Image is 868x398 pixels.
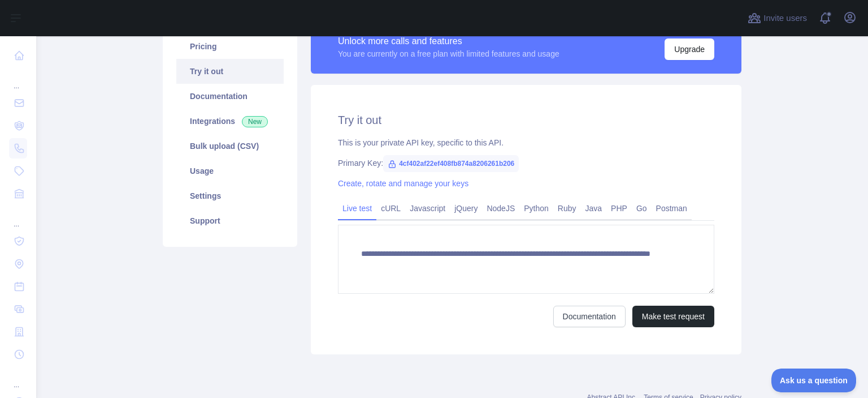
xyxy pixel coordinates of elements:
a: Postman [652,199,692,217]
a: cURL [376,199,405,217]
a: Javascript [405,199,450,217]
div: Primary Key: [338,157,714,169]
div: ... [9,68,27,91]
button: Upgrade [665,38,714,60]
a: Go [632,199,652,217]
iframe: Toggle Customer Support [771,369,857,392]
span: New [242,116,268,127]
a: Settings [176,183,284,208]
span: 4cf402af22ef408fb874a8206261b206 [383,155,519,172]
div: ... [9,367,27,390]
span: Invite users [763,12,807,25]
a: Python [519,199,553,217]
a: NodeJS [482,199,519,217]
a: Create, rotate and manage your keys [338,179,468,188]
div: This is your private API key, specific to this API. [338,137,714,148]
a: Usage [176,159,284,183]
a: Ruby [553,199,581,217]
a: Bulk upload (CSV) [176,134,284,159]
button: Invite users [745,9,809,27]
a: Support [176,208,284,233]
a: jQuery [450,199,482,217]
h2: Try it out [338,112,714,128]
a: Integrations New [176,109,284,134]
a: Documentation [176,84,284,109]
a: PHP [606,199,632,217]
div: Unlock more calls and features [338,35,559,48]
a: Live test [338,199,376,217]
a: Documentation [553,306,626,327]
a: Java [581,199,607,217]
button: Make test request [632,306,714,327]
a: Pricing [176,34,284,59]
div: You are currently on a free plan with limited features and usage [338,48,559,59]
a: Try it out [176,59,284,84]
div: ... [9,206,27,229]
